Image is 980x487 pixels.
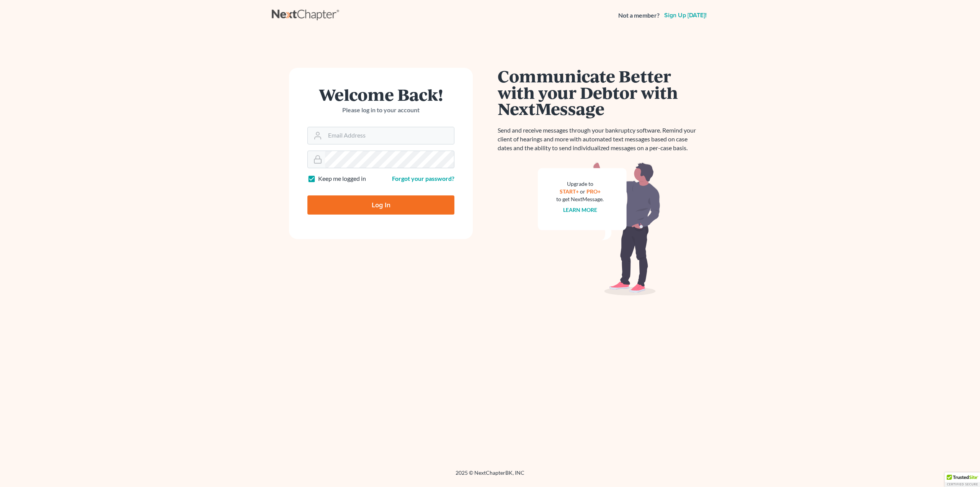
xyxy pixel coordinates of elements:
[586,188,601,195] a: PRO+
[556,180,604,188] div: Upgrade to
[307,195,454,215] input: Log In
[307,86,454,103] h1: Welcome Back!
[556,195,604,203] div: to get NextMessage.
[318,174,366,183] label: Keep me logged in
[563,207,597,213] a: Learn more
[560,188,579,195] a: START+
[538,162,660,296] img: nextmessage_bg-59042aed3d76b12b5cd301f8e5b87938c9018125f34e5fa2b7a6b67550977c72.svg
[945,472,980,487] div: TrustedSite Certified
[498,68,701,117] h1: Communicate Better with your Debtor with NextMessage
[618,11,660,20] strong: Not a member?
[325,127,454,144] input: Email Address
[498,126,701,152] p: Send and receive messages through your bankruptcy software. Remind your client of hearings and mo...
[272,469,708,483] div: 2025 © NextChapterBK, INC
[663,12,708,18] a: Sign up [DATE]!
[392,175,454,182] a: Forgot your password?
[580,188,585,195] span: or
[307,106,454,115] p: Please log in to your account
